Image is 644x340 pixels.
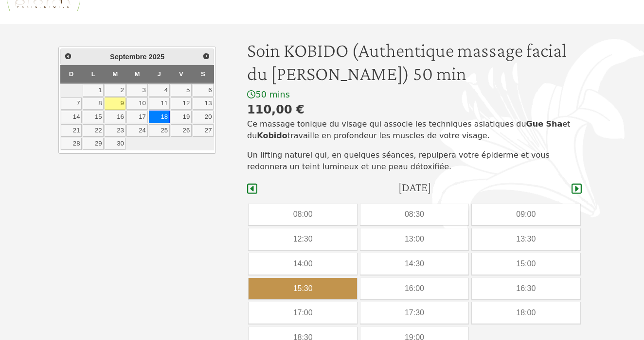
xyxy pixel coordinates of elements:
[398,180,431,194] h4: [DATE]
[126,84,147,97] a: 3
[105,111,125,123] a: 16
[61,138,82,150] a: 28
[171,84,192,97] a: 5
[247,101,582,118] div: 110,00 €
[83,124,104,137] a: 22
[200,50,213,63] a: Suivant
[247,89,582,100] div: 50 mins
[134,70,140,78] span: Mercredi
[249,204,357,225] div: 08:00
[360,253,468,275] div: 14:30
[149,53,165,61] span: 2025
[360,278,468,299] div: 16:00
[83,97,104,110] a: 8
[360,228,468,250] div: 13:00
[126,124,147,137] a: 24
[472,278,580,299] div: 16:30
[360,302,468,324] div: 17:30
[91,70,95,78] span: Lundi
[61,111,82,123] a: 14
[126,97,147,110] a: 10
[149,111,170,123] a: 18
[249,228,357,250] div: 12:30
[110,53,147,61] span: Septembre
[171,97,192,110] a: 12
[526,119,563,129] strong: Gue Sha
[249,253,357,275] div: 14:00
[157,70,161,78] span: Jeudi
[149,124,170,137] a: 25
[193,111,214,123] a: 20
[105,84,125,97] a: 2
[105,97,125,110] a: 9
[360,204,468,225] div: 08:30
[247,39,582,85] h1: Soin KOBIDO (Authentique massage facial du [PERSON_NAME]) 50 min
[193,84,214,97] a: 6
[472,253,580,275] div: 15:00
[149,84,170,97] a: 4
[83,138,104,150] a: 29
[83,111,104,123] a: 15
[249,278,357,299] div: 15:30
[105,138,125,150] a: 30
[257,131,287,140] strong: Kobido
[171,124,192,137] a: 26
[472,302,580,324] div: 18:00
[472,204,580,225] div: 09:00
[247,118,582,142] p: Ce massage tonique du visage qui associe les techniques asiatiques du et du travaille en profonde...
[62,50,74,63] a: Précédent
[126,111,147,123] a: 17
[69,70,74,78] span: Dimanche
[193,124,214,137] a: 27
[61,97,82,110] a: 7
[105,124,125,137] a: 23
[249,302,357,324] div: 17:00
[179,70,183,78] span: Vendredi
[202,52,210,60] span: Suivant
[64,52,72,60] span: Précédent
[83,84,104,97] a: 1
[247,149,582,173] p: Un lifting naturel qui, en quelques séances, repulpera votre épiderme et vous redonnera un teint ...
[112,70,118,78] span: Mardi
[201,70,205,78] span: Samedi
[171,111,192,123] a: 19
[61,124,82,137] a: 21
[472,228,580,250] div: 13:30
[193,97,214,110] a: 13
[149,97,170,110] a: 11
